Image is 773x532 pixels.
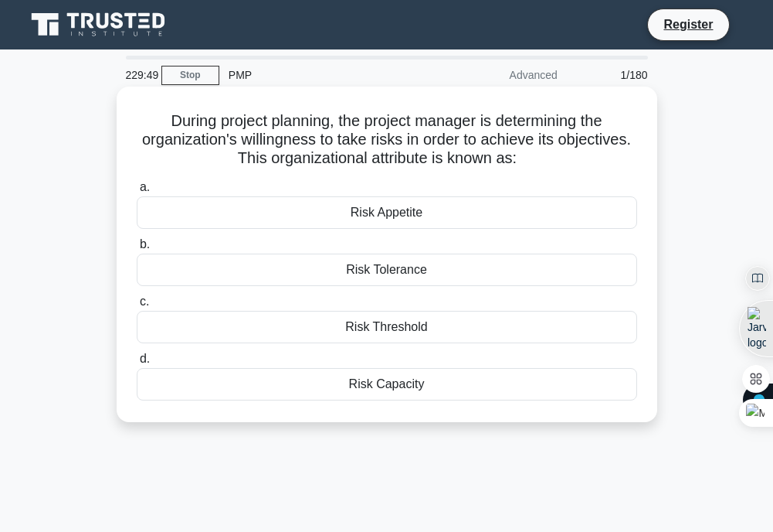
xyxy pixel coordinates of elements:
a: Stop [161,66,219,85]
div: Risk Tolerance [137,254,637,286]
span: c. [140,295,149,308]
div: 229:49 [117,60,161,90]
h5: During project planning, the project manager is determining the organization's willingness to tak... [135,111,639,169]
span: b. [140,237,150,251]
div: Risk Capacity [137,368,637,401]
span: d. [140,352,150,365]
a: Register [654,15,722,34]
div: Risk Threshold [137,311,637,343]
div: PMP [219,60,432,90]
div: Advanced [432,60,567,90]
div: 1/180 [567,60,657,90]
div: Risk Appetite [137,196,637,229]
span: a. [140,180,150,193]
